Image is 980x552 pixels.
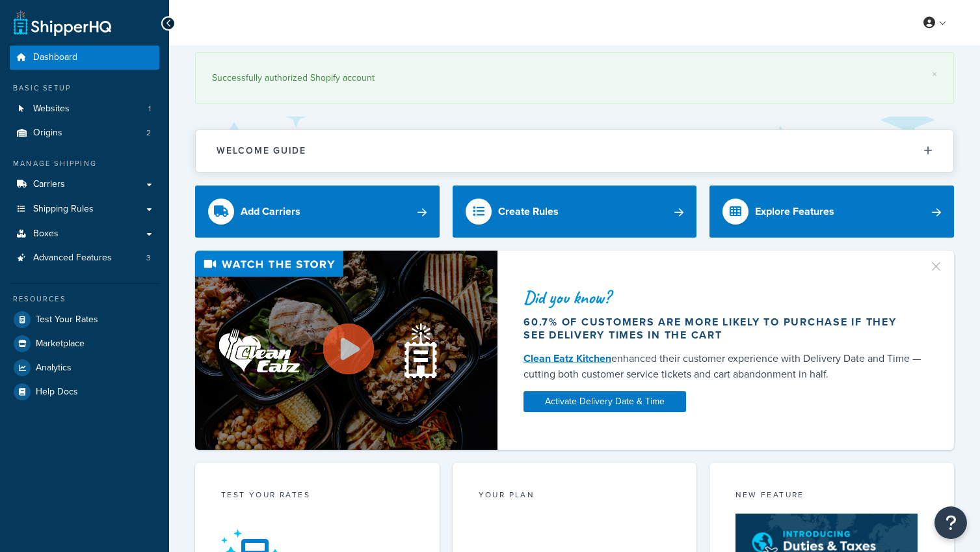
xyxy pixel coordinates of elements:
span: Websites [33,103,70,115]
a: Test Your Rates [10,308,159,331]
span: Carriers [33,179,65,190]
div: Test your rates [221,489,414,504]
button: Open Resource Center [934,506,967,539]
div: Explore Features [755,202,834,221]
span: Test Your Rates [36,314,98,325]
span: Advanced Features [33,253,112,264]
img: Video thumbnail [195,251,497,450]
span: Help Docs [36,387,78,398]
a: Activate Delivery Date & Time [523,391,686,412]
li: Origins [10,121,159,145]
a: Origins2 [10,121,159,145]
div: New Feature [735,489,928,504]
button: Welcome Guide [196,130,953,171]
a: Advanced Features3 [10,246,159,270]
a: Help Docs [10,380,159,404]
li: Websites [10,97,159,121]
a: Analytics [10,356,159,379]
div: Create Rules [498,202,559,221]
h2: Welcome Guide [217,146,306,156]
div: 60.7% of customers are more likely to purchase if they see delivery times in the cart [523,316,921,342]
a: Dashboard [10,46,159,70]
span: Boxes [33,228,59,240]
a: Carriers [10,172,159,197]
li: Advanced Features [10,246,159,270]
span: Dashboard [33,52,77,63]
div: Add Carriers [241,202,300,221]
a: Clean Eatz Kitchen [523,351,611,366]
div: Successfully authorized Shopify account [212,69,937,87]
span: 1 [148,103,151,115]
a: Shipping Rules [10,197,159,221]
span: Analytics [36,363,72,374]
div: Resources [10,294,159,305]
span: 3 [146,253,151,264]
span: 2 [146,128,151,139]
span: Marketplace [36,338,85,350]
div: Manage Shipping [10,158,159,169]
a: Boxes [10,222,159,246]
span: Origins [33,128,62,139]
a: × [932,69,937,79]
a: Marketplace [10,332,159,355]
a: Add Carriers [195,186,440,238]
a: Explore Features [709,186,954,238]
a: Create Rules [453,186,697,238]
div: Did you know? [523,288,921,307]
a: Websites1 [10,97,159,121]
span: Shipping Rules [33,204,94,215]
div: enhanced their customer experience with Delivery Date and Time — cutting both customer service ti... [523,351,921,382]
div: Your Plan [479,489,671,504]
div: Basic Setup [10,83,159,94]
